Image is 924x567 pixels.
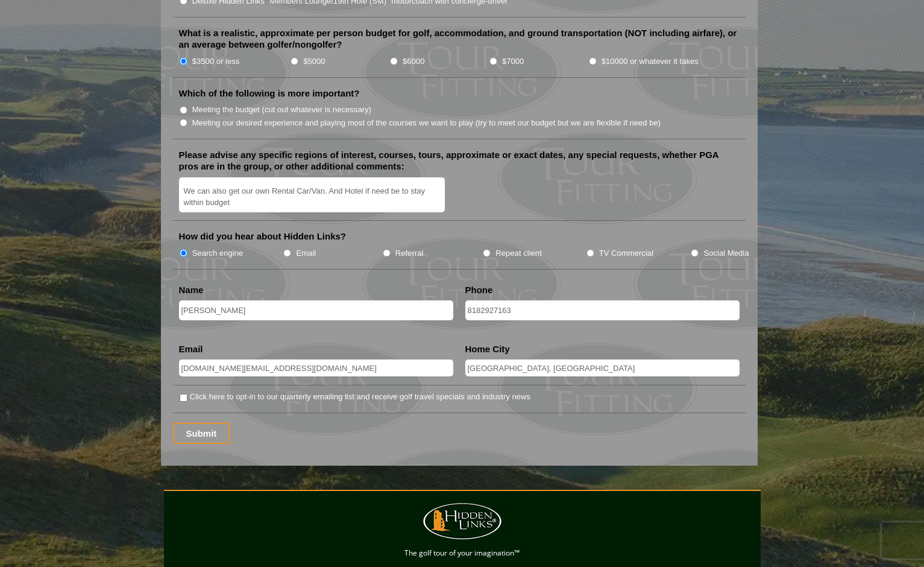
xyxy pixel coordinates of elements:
label: Repeat client [495,247,542,259]
label: Click here to opt-in to our quarterly emailing list and receive golf travel specials and industry... [190,391,530,403]
label: Social Media [703,247,749,259]
label: Phone [465,284,493,296]
label: $6000 [403,55,424,68]
label: How did you hear about Hidden Links? [179,230,347,242]
label: Meeting the budget (cut out whatever is necessary) [192,104,371,116]
label: Name [179,284,204,296]
label: Email [179,343,203,355]
label: Meeting our desired experience and playing most of the courses we want to play (try to meet our b... [192,117,661,129]
label: What is a realistic, approximate per person budget for golf, accommodation, and ground transporta... [179,27,740,51]
label: Email [296,247,316,259]
label: TV Commercial [599,247,653,259]
label: $3500 or less [192,55,240,68]
input: Submit [173,423,230,444]
label: Referral [395,247,424,259]
label: Which of the following is more important? [179,87,360,100]
label: $10000 or whatever it takes [602,55,699,68]
label: $5000 [303,55,325,68]
label: Please advise any specific regions of interest, courses, tours, approximate or exact dates, any s... [179,149,740,173]
p: The golf tour of your imagination™ [167,546,758,560]
label: $7000 [502,55,524,68]
label: Search engine [192,247,244,259]
label: Home City [465,343,510,355]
